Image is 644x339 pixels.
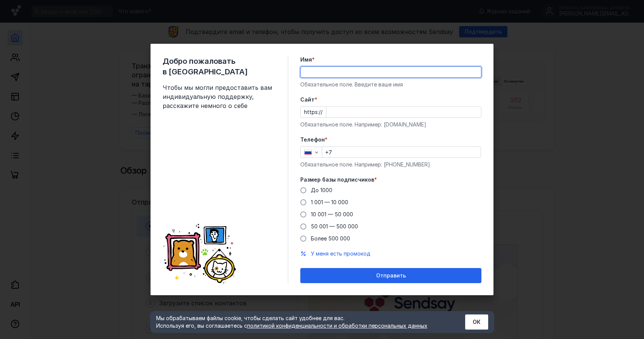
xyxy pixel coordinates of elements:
[300,176,374,183] span: Размер базы подписчиков
[311,235,350,242] span: Более 500 000
[311,187,332,193] span: До 1000
[300,56,312,63] span: Имя
[156,314,447,330] div: Мы обрабатываем файлы cookie, чтобы сделать сайт удобнее для вас. Используя его, вы соглашаетесь c
[311,211,353,217] span: 10 001 — 50 000
[300,136,325,143] span: Телефон
[465,314,488,330] button: ОК
[376,273,406,279] span: Отправить
[300,121,481,128] div: Обязательное поле. Например: [DOMAIN_NAME]
[300,161,481,168] div: Обязательное поле. Например: [PHONE_NUMBER]
[311,250,370,257] span: У меня есть промокод
[300,96,315,103] span: Cайт
[300,268,481,283] button: Отправить
[300,81,481,88] div: Обязательное поле. Введите ваше имя
[311,223,358,230] span: 50 001 — 500 000
[247,322,427,329] a: политикой конфиденциальности и обработки персональных данных
[163,83,276,110] span: Чтобы мы могли предоставить вам индивидуальную поддержку, расскажите немного о себе
[311,199,348,205] span: 1 001 — 10 000
[163,56,276,77] span: Добро пожаловать в [GEOGRAPHIC_DATA]
[311,250,370,257] button: У меня есть промокод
